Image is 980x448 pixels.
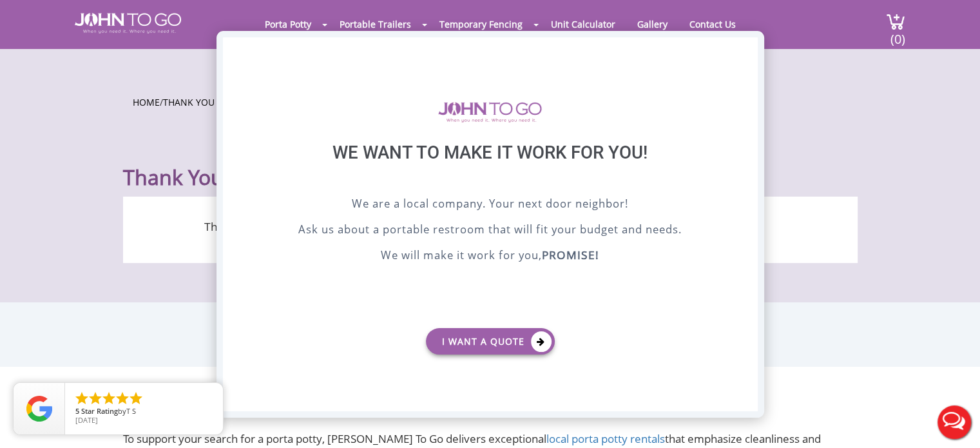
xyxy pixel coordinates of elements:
[101,391,117,406] li: 
[255,247,725,266] p: We will make it work for you,
[426,328,555,355] a: I want a Quote
[75,415,98,425] span: [DATE]
[74,391,90,406] li: 
[255,195,725,215] p: We are a local company. Your next door neighbor!
[255,142,725,195] div: We want to make it work for you!
[928,396,980,448] button: Live Chat
[737,37,757,59] div: X
[542,247,599,262] b: PROMISE!
[75,406,79,416] span: 5
[115,391,130,406] li: 
[88,391,103,406] li: 
[26,396,52,422] img: Review Rating
[81,406,118,416] span: Star Rating
[75,407,213,416] span: by
[126,406,136,416] span: T S
[255,221,725,240] p: Ask us about a portable restroom that will fit your budget and needs.
[438,102,542,122] img: logo of viptogo
[128,391,144,406] li: 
